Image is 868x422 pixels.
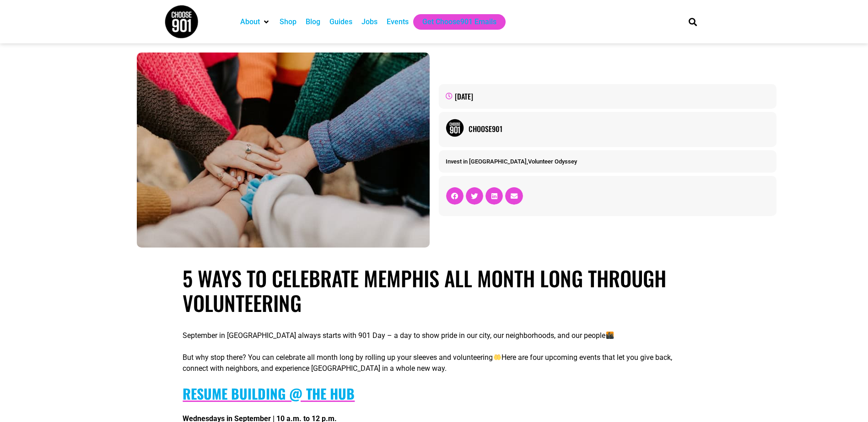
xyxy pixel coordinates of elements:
div: Share on twitter [466,187,483,205]
h1: 5 ways to celebrate Memphis all month long through volunteering [183,266,685,315]
div: Search [685,14,700,29]
a: Shop [280,16,297,27]
a: Invest in [GEOGRAPHIC_DATA] [446,158,527,165]
nav: Main nav [236,14,673,30]
div: Share on linkedin [485,187,503,205]
a: Choose901 [469,123,770,134]
a: Get Choose901 Emails [422,16,496,27]
span: But why stop there? You can celebrate all month long by rolling up your sleeves and volunteering ... [183,353,672,373]
div: Share on email [505,187,523,205]
span: September in [GEOGRAPHIC_DATA] always starts with 901 Day – a day to show pride in our city, our ... [183,331,614,340]
span: , [446,158,577,165]
a: Volunteer Odyssey [528,158,577,165]
a: Events [387,16,409,27]
img: 🤲 [494,353,501,361]
a: Blog [306,16,320,27]
div: About [236,14,275,30]
a: Jobs [361,16,377,27]
div: Share on facebook [446,187,464,205]
img: A group of people in Memphis standing in a circle place their hands together in the center, celeb... [137,53,430,248]
img: 🌆 [606,332,614,339]
img: Picture of Choose901 [446,119,464,137]
a: Guides [329,16,352,27]
a: Resume Building @ the Hub [183,383,355,404]
time: [DATE] [455,91,473,102]
a: About [240,16,260,27]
